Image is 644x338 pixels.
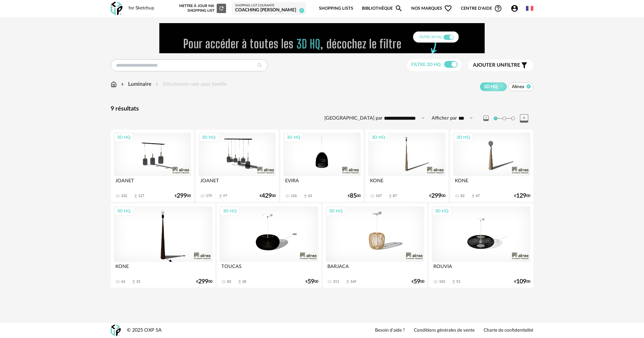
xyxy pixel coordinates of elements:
div: 63 [308,194,312,198]
span: Download icon [133,194,138,199]
span: 429 [262,194,272,198]
div: KONE [368,176,445,190]
span: Filtre 3D HQ [411,62,441,67]
div: © 2025 OXP SA [127,327,162,334]
div: 311 [333,279,339,284]
span: 5 [299,8,304,13]
div: JOANET [199,176,276,190]
div: 3D HQ [453,133,473,142]
a: 3D HQ KONE 147 Download icon 87 €29900 [365,130,448,202]
div: 3D HQ [369,133,388,142]
img: OXP [111,2,122,15]
div: 103 [439,279,445,284]
div: for Sketchup [128,5,154,11]
div: 82 [227,279,231,284]
div: 47 [476,194,480,198]
span: 299 [431,194,441,198]
div: 147 [376,194,382,198]
label: [GEOGRAPHIC_DATA] par [324,115,382,122]
span: Alinea [512,84,524,90]
div: 28 [242,279,246,284]
span: Download icon [131,279,136,284]
div: 3D HQ [199,133,218,142]
div: 232 [121,194,127,198]
div: 82 [461,194,465,198]
a: Conditions générales de vente [414,328,475,334]
span: Download icon [451,279,456,284]
div: € 00 [175,194,191,198]
span: Heart Outline icon [444,4,452,12]
span: 59 [308,279,314,284]
span: 299 [177,194,187,198]
a: 3D HQ JOANET 232 Download icon 127 €29900 [111,130,194,202]
div: 3D HQ [114,133,133,142]
span: Refresh icon [218,6,224,10]
span: 109 [516,279,526,284]
div: 169 [350,279,356,284]
div: € 00 [429,194,445,198]
span: Download icon [388,194,393,199]
span: Ajouter un [473,63,504,68]
span: Download icon [303,194,308,199]
span: Centre d'aideHelp Circle Outline icon [461,4,502,12]
div: ROUVIA [432,262,530,275]
div: Coaching [PERSON_NAME] [235,7,303,13]
span: 299 [198,279,208,284]
div: KONE [114,262,212,275]
span: Help Circle Outline icon [494,4,502,12]
div: € 00 [514,194,530,198]
div: 9 résultats [111,105,533,113]
span: Download icon [218,194,223,199]
img: FILTRE%20HQ%20NEW_V1%20(4).gif [159,23,485,53]
img: fr [526,5,533,12]
span: Nos marques [411,1,452,16]
span: 85 [350,194,357,198]
div: Luminaire [120,80,151,88]
div: EVIRA [283,176,361,190]
span: Download icon [345,279,350,284]
div: 3D HQ [284,133,303,142]
div: BARJACA [326,262,424,275]
a: Shopping List courante Coaching [PERSON_NAME] 5 [235,4,303,13]
a: 3D HQ BARJACA 311 Download icon 169 €5900 [323,203,427,287]
div: € 00 [260,194,276,198]
span: Filter icon [520,61,528,69]
span: Magnify icon [395,4,403,12]
div: € 00 [306,279,318,284]
img: svg+xml;base64,PHN2ZyB3aWR0aD0iMTYiIGhlaWdodD0iMTciIHZpZXdCb3g9IjAgMCAxNiAxNyIgZmlsbD0ibm9uZSIgeG... [111,80,117,88]
button: Ajouter unfiltre Filter icon [468,60,533,71]
div: 3D HQ [432,207,451,215]
a: BibliothèqueMagnify icon [362,1,403,16]
span: 3D HQ [484,84,498,90]
div: € 00 [348,194,361,198]
div: 179 [206,194,212,198]
div: € 00 [514,279,530,284]
a: 3D HQ KONE 82 Download icon 47 €12900 [450,130,533,202]
div: 126 [291,194,297,198]
span: Download icon [237,279,242,284]
span: Account Circle icon [511,4,519,12]
a: Besoin d'aide ? [375,328,405,334]
a: Shopping Lists [319,1,353,16]
div: 63 [121,279,125,284]
div: 87 [393,194,397,198]
div: 3D HQ [220,207,239,215]
div: JOANET [114,176,191,190]
div: TOUCAS [220,262,318,275]
span: 129 [516,194,526,198]
span: filtre [473,62,520,69]
div: Mettre à jour ma Shopping List [178,4,226,13]
span: Download icon [471,194,476,199]
div: KONE [453,176,530,190]
a: 3D HQ JOANET 179 Download icon 97 €42900 [196,130,279,202]
div: € 00 [196,279,212,284]
div: € 00 [412,279,424,284]
div: 97 [223,194,227,198]
img: OXP [111,325,121,336]
div: 33 [136,279,140,284]
div: Shopping List courante [235,4,303,8]
a: 3D HQ TOUCAS 82 Download icon 28 €5900 [217,203,321,287]
a: 3D HQ ROUVIA 103 Download icon 53 €10900 [429,203,533,287]
span: 59 [414,279,420,284]
label: Afficher par [432,115,457,122]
